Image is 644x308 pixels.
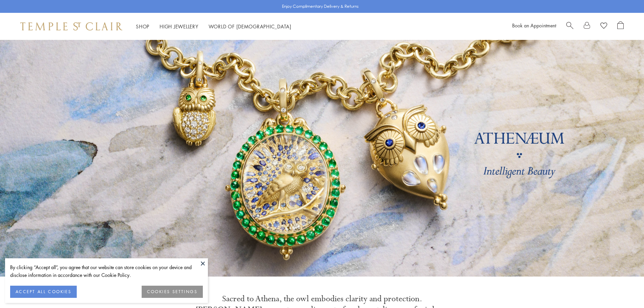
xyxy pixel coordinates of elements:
a: Book an Appointment [512,22,556,29]
a: High JewelleryHigh Jewellery [160,23,198,30]
a: Open Shopping Bag [617,21,624,31]
a: View Wishlist [600,21,607,31]
div: By clicking “Accept all”, you agree that our website can store cookies on your device and disclos... [10,263,203,279]
img: Temple St. Clair [20,22,122,30]
button: COOKIES SETTINGS [142,286,203,298]
button: ACCEPT ALL COOKIES [10,286,77,298]
nav: Main navigation [136,22,291,31]
a: ShopShop [136,23,149,30]
a: World of [DEMOGRAPHIC_DATA]World of [DEMOGRAPHIC_DATA] [209,23,291,30]
a: Search [566,21,573,31]
p: Enjoy Complimentary Delivery & Returns [282,3,359,10]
